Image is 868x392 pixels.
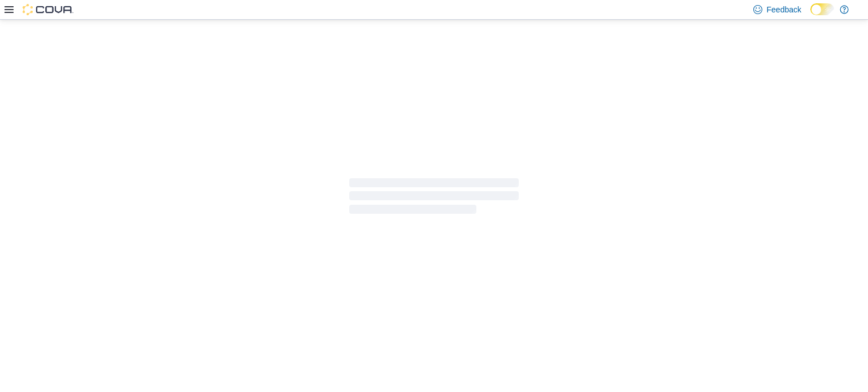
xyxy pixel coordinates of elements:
span: Dark Mode [810,15,811,16]
span: Loading [349,180,519,217]
input: Dark Mode [810,3,834,15]
span: Feedback [767,4,801,15]
img: Cova [23,4,73,15]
